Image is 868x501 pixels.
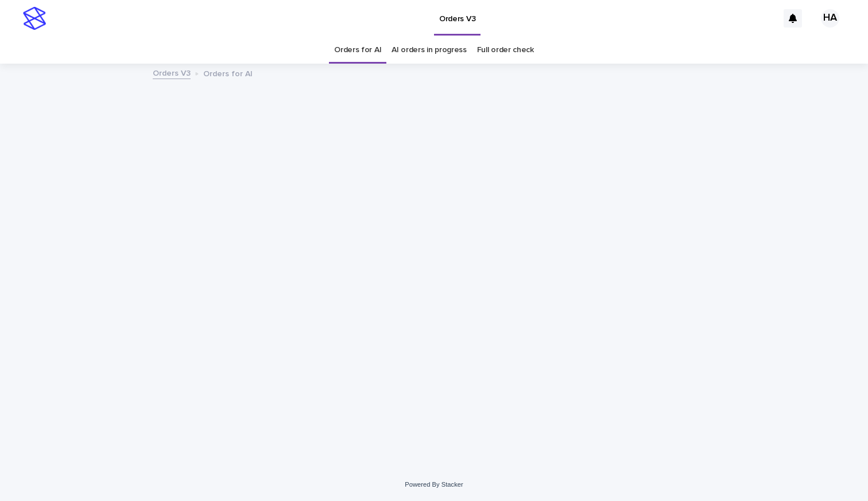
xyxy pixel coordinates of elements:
[405,481,463,488] a: Powered By Stacker
[203,66,253,79] p: Orders for AI
[392,37,467,64] a: AI orders in progress
[334,37,381,64] a: Orders for AI
[153,66,191,79] a: Orders V3
[477,37,534,64] a: Full order check
[821,9,839,28] div: HA
[23,7,46,30] img: stacker-logo-s-only.png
